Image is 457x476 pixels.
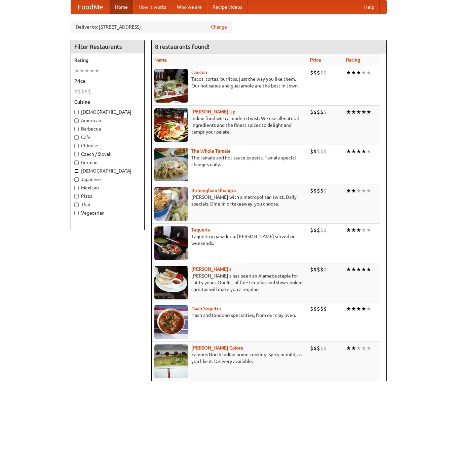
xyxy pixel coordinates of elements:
[89,67,94,74] li: ★
[313,148,317,155] li: $
[110,0,133,14] a: Home
[356,187,361,194] li: ★
[154,148,188,181] img: wholetamale.jpg
[74,135,79,140] input: Cafe
[191,148,231,154] a: The Whole Tamale
[346,226,351,234] li: ★
[323,266,327,273] li: $
[366,344,371,352] li: ★
[154,351,305,365] p: Famous North Indian home cooking. Spicy or mild, as you like it. Delivery available.
[74,203,79,207] input: Thai
[356,226,361,234] li: ★
[323,148,327,155] li: $
[71,21,232,33] div: Deliver to: [STREET_ADDRESS]
[74,168,141,174] label: [DEMOGRAPHIC_DATA]
[351,69,356,76] li: ★
[154,76,305,89] p: Tacos, tortas, burritos, just the way you like them. Our hot sauce and guacamole are the best in ...
[191,306,221,311] a: Naan Sequitur
[74,193,141,199] label: Pizza
[346,187,351,194] li: ★
[74,88,78,95] li: $
[74,184,141,191] label: Mexican
[356,305,361,313] li: ★
[191,109,235,114] a: [PERSON_NAME] Up
[154,115,305,135] p: Indian food with a modern twist. We use all-natural ingredients and the finest spices to delight ...
[74,110,79,114] input: [DEMOGRAPHIC_DATA]
[320,69,323,76] li: $
[351,148,356,155] li: ★
[361,226,366,234] li: ★
[323,344,327,352] li: $
[133,0,172,14] a: How it works
[310,108,313,116] li: $
[154,312,305,319] p: Naan and tandoori specialties, from our clay oven.
[356,148,361,155] li: ★
[191,70,207,75] a: Cancun
[74,159,141,166] label: German
[74,194,79,198] input: Pizza
[81,88,84,95] li: $
[191,266,231,272] a: [PERSON_NAME]'s
[313,266,317,273] li: $
[74,177,79,182] input: Japanese
[361,187,366,194] li: ★
[74,118,79,123] input: American
[323,305,327,313] li: $
[154,344,188,378] img: currygalore.jpg
[154,305,188,339] img: naansequitur.jpg
[310,148,313,155] li: $
[154,57,167,63] a: Name
[351,266,356,273] li: ★
[351,187,356,194] li: ★
[313,344,317,352] li: $
[320,226,323,234] li: $
[74,169,79,173] input: [DEMOGRAPHIC_DATA]
[154,272,305,293] p: [PERSON_NAME]'s has been an Alameda staple for thirty years. Our list of fine tequilas and slow-c...
[172,0,207,14] a: Who we are
[74,151,141,157] label: Czech / Slovak
[191,345,243,351] a: [PERSON_NAME] Galore
[323,69,327,76] li: $
[74,211,79,215] input: Vegetarian
[351,226,356,234] li: ★
[74,134,141,141] label: Cafe
[320,108,323,116] li: $
[366,148,371,155] li: ★
[154,69,188,103] img: cancun.jpg
[313,187,317,194] li: $
[346,69,351,76] li: ★
[74,144,79,148] input: Chinese
[84,67,89,74] li: ★
[366,69,371,76] li: ★
[356,69,361,76] li: ★
[356,344,361,352] li: ★
[74,125,141,132] label: Barbecue
[361,266,366,273] li: ★
[346,344,351,352] li: ★
[323,226,327,234] li: $
[317,108,320,116] li: $
[74,142,141,149] label: Chinese
[361,69,366,76] li: ★
[317,266,320,273] li: $
[313,69,317,76] li: $
[154,108,188,142] img: curryup.jpg
[346,57,360,63] a: Rating
[366,226,371,234] li: ★
[317,69,320,76] li: $
[317,148,320,155] li: $
[74,78,141,84] h5: Price
[366,108,371,116] li: ★
[361,108,366,116] li: ★
[351,305,356,313] li: ★
[346,305,351,313] li: ★
[74,152,79,156] input: Czech / Slovak
[191,227,210,232] a: Taqueria
[88,88,91,95] li: $
[320,266,323,273] li: $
